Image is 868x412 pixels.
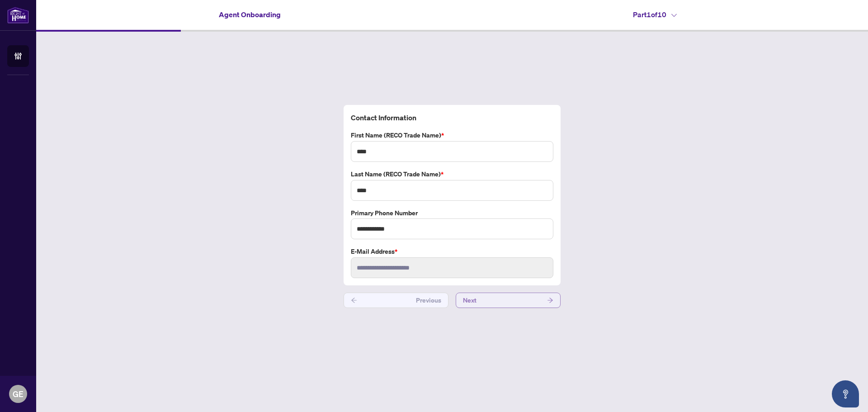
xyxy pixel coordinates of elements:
button: Next [456,293,561,308]
label: First Name (RECO Trade Name) [351,130,553,140]
span: GE [13,388,24,400]
button: Open asap [832,380,859,407]
label: Primary Phone Number [351,208,553,218]
label: Last Name (RECO Trade Name) [351,169,553,179]
h4: Contact Information [351,112,553,123]
label: E-mail Address [351,246,553,256]
h4: Part 1 of 10 [633,9,677,20]
img: logo [7,7,29,24]
span: Next [463,293,476,308]
button: Previous [344,293,448,308]
h4: Agent Onboarding [219,9,281,20]
span: arrow-right [547,297,553,303]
